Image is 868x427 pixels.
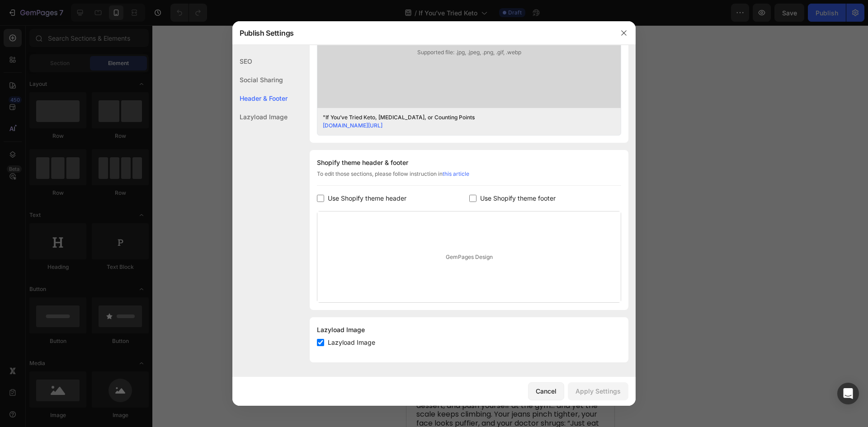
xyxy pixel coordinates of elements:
[232,21,612,45] div: Publish Settings
[317,170,621,186] div: To edit those sections, please follow instruction in
[232,70,288,89] div: Social Sharing
[536,386,557,396] div: Cancel
[317,211,621,302] div: GemPages Design
[10,103,165,131] u: Sending You A Desperate Warning.
[9,203,199,355] img: image_demo.jpg
[15,154,188,179] strong: “This isn’t just about weight. It’s about your brain, your hormones, and why your body won’t list...
[15,179,193,188] p: — [PERSON_NAME], [MEDICAL_DATA]
[480,193,556,204] span: Use Shopify theme footer
[328,193,406,204] span: Use Shopify theme header
[317,48,621,56] span: Supported file: .jpg, .jpeg, .png, .gif, .webp
[443,170,469,177] a: this article
[9,51,199,131] h1: "If You’ve Tried Keto, [MEDICAL_DATA], or Counting Points And You’re STILL Gaining Weight… Your B...
[10,366,197,412] span: You’ve seen it. You eat clean, track your calories, skip dessert, and push yourself at the gym… a...
[317,324,621,335] div: Lazyload Image
[837,383,859,404] div: Open Intercom Messenger
[64,5,103,14] span: Mobile ( 460 px)
[10,136,198,145] p: [DATE] 9:17 am EDT
[328,337,375,348] span: Lazyload Image
[232,108,288,126] div: Lazyload Image
[10,23,101,36] strong: WELLNESS JOURNAL
[568,382,628,400] button: Apply Settings
[232,52,288,70] div: SEO
[576,386,621,396] div: Apply Settings
[317,157,621,168] div: Shopify theme header & footer
[232,89,288,108] div: Header & Footer
[323,113,601,122] div: "If You’ve Tried Keto, [MEDICAL_DATA], or Counting Points
[323,122,382,129] a: [DOMAIN_NAME][URL]
[528,382,564,400] button: Cancel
